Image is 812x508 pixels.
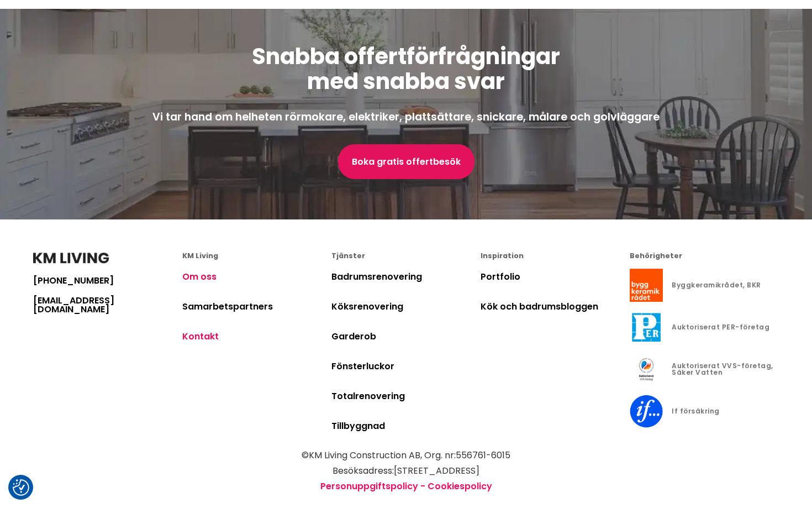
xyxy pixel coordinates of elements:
div: KM Living [182,253,331,260]
a: Köksrenovering [331,300,403,313]
a: [EMAIL_ADDRESS][DOMAIN_NAME] [33,296,182,314]
a: Badrumsrenovering [331,270,422,283]
a: Portfolio [481,270,520,283]
a: Kontakt [182,330,219,343]
img: Auktoriserat VVS-företag, Säker Vatten [630,353,663,386]
a: Samarbetspartners [182,300,273,313]
p: © KM Living Construction AB , Org. nr: 556761-6015 Besöksadress: [STREET_ADDRESS] [33,448,779,479]
img: Byggkeramikrådet, BKR [630,269,663,302]
img: If försäkring [630,395,663,428]
img: Auktoriserat PER-företag [630,311,663,344]
a: Personuppgiftspolicy - [320,480,425,493]
div: Behörigheter [630,253,779,260]
div: Auktoriserat PER-företag [672,324,769,331]
a: Totalrenovering [331,390,405,402]
a: Kök och badrumsbloggen [481,300,598,313]
div: Auktoriserat VVS-företag, Säker Vatten [672,363,779,376]
a: Fönsterluckor [331,360,394,373]
a: Garderob [331,330,376,343]
div: Inspiration [481,253,630,260]
div: Byggkeramikrådet, BKR [672,282,761,289]
div: If försäkring [672,408,720,415]
img: KM Living [33,253,109,264]
div: Tjänster [331,253,481,260]
a: [PHONE_NUMBER] [33,276,182,285]
img: Revisit consent button [13,479,29,496]
a: Tillbyggnad [331,420,385,432]
a: Boka gratis offertbesök [338,144,474,179]
button: Samtyckesinställningar [13,479,29,496]
a: Cookiespolicy [428,480,492,493]
a: Om oss [182,270,217,283]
